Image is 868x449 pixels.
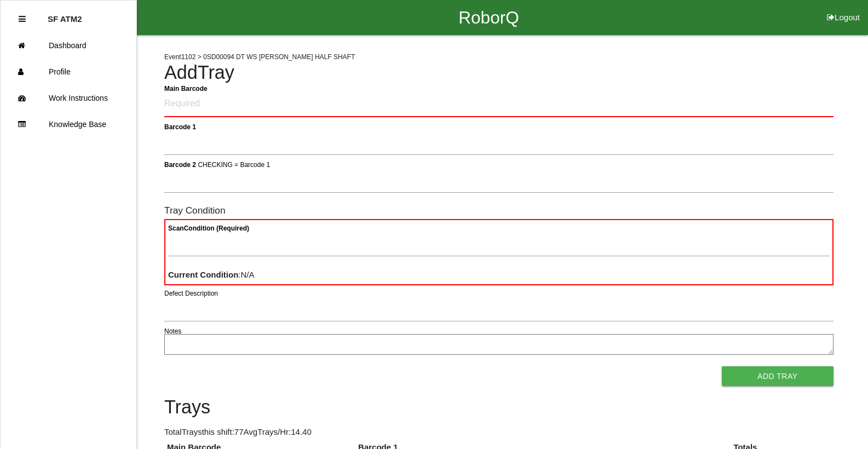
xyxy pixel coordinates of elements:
a: Knowledge Base [1,111,136,137]
span: Event 1102 > 0SD00094 DT WS [PERSON_NAME] HALF SHAFT [164,53,355,61]
span: : N/A [168,270,255,279]
b: Barcode 2 [164,160,196,168]
button: Add Tray [722,366,833,386]
b: Current Condition [168,270,238,279]
p: SF ATM2 [48,6,82,24]
b: Barcode 1 [164,123,196,130]
h4: Trays [164,397,833,418]
div: Close [19,6,26,32]
a: Profile [1,59,136,85]
b: Main Barcode [164,84,208,92]
span: CHECKING = Barcode 1 [198,160,270,168]
h6: Tray Condition [164,205,833,216]
h4: Add Tray [164,62,833,83]
input: Required [164,91,833,117]
b: Scan Condition (Required) [168,225,249,232]
p: Total Trays this shift: 77 Avg Trays /Hr: 14.40 [164,426,833,439]
a: Dashboard [1,32,136,59]
a: Work Instructions [1,85,136,111]
label: Defect Description [164,289,218,298]
label: Notes [164,326,181,336]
